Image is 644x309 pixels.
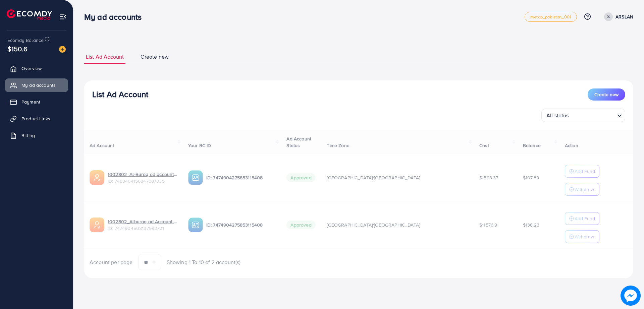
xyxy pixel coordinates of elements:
p: ARSLAN [615,13,633,21]
span: Create new [594,91,619,98]
div: Search for option [541,109,625,122]
a: metap_pakistan_001 [525,12,577,22]
input: Search for option [571,109,614,120]
a: My ad accounts [5,78,68,92]
a: Overview [5,62,68,75]
span: Payment [21,99,40,105]
h3: List Ad Account [92,89,148,99]
span: List Ad Account [86,53,124,61]
img: image [59,46,66,53]
img: menu [59,13,67,20]
button: Create new [588,88,625,101]
img: logo [7,9,52,20]
span: Billing [21,132,35,139]
span: Overview [21,65,42,72]
a: Payment [5,95,68,109]
span: metap_pakistan_001 [530,15,571,19]
a: Product Links [5,112,68,125]
h3: My ad accounts [84,12,147,22]
span: All status [545,111,570,120]
span: $150.6 [7,44,28,54]
span: Product Links [21,115,50,122]
a: ARSLAN [601,12,633,21]
a: Billing [5,129,68,142]
img: image [621,286,641,306]
span: My ad accounts [21,82,56,88]
span: Create new [141,53,169,61]
span: Ecomdy Balance [7,37,44,44]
